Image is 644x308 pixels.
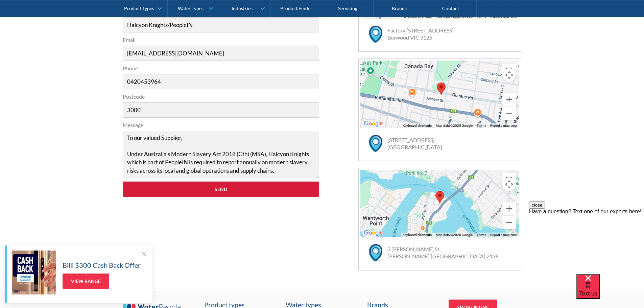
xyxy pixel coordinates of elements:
img: Billi $300 Cash Back Offer [12,251,56,294]
button: Toggle fullscreen view [502,64,516,77]
a: [STREET_ADDRESS][GEOGRAPHIC_DATA] [387,137,442,150]
img: map marker icon [369,244,382,261]
h5: Billi $300 Cash Back Offer [63,260,141,270]
a: Factory [STREET_ADDRESS]Burwood VIC 3125 [387,27,454,41]
button: Zoom in [502,202,516,215]
a: View Range [63,274,109,289]
img: map marker icon [369,135,382,152]
button: Toggle fullscreen view [502,173,516,187]
span: Map data ©2025 Google [436,124,473,127]
button: Keyboard shortcuts [403,233,432,237]
a: Report a map error [490,233,517,237]
span: Map data ©2025 Google [436,233,473,237]
button: Map camera controls [502,68,516,82]
a: Report a map error [490,15,517,18]
iframe: podium webchat widget prompt [529,202,644,283]
div: Water Types [178,5,204,11]
div: Product Types [124,5,154,11]
div: Map pin [435,191,444,204]
a: Report a map error [490,124,517,127]
a: Open this area in Google Maps (opens a new window) [362,119,384,128]
button: Keyboard shortcuts [403,123,432,128]
div: Map pin [437,82,446,95]
button: Map camera controls [502,177,516,191]
img: Google [362,229,384,237]
button: Zoom out [502,106,516,120]
a: Terms (opens in new tab) [477,233,486,237]
a: Open this area in Google Maps (opens a new window) [362,229,384,237]
span: Map data ©2025 Google [436,15,473,18]
a: Terms (opens in new tab) [477,15,486,18]
button: Zoom out [502,216,516,229]
img: Google [362,119,384,128]
img: map marker icon [369,26,382,43]
button: Zoom in [502,93,516,106]
input: Send [123,182,319,197]
label: Message [123,121,319,129]
a: Terms (opens in new tab) [477,124,486,127]
iframe: podium webchat widget bubble [576,274,644,308]
a: 3 [PERSON_NAME] St[PERSON_NAME] [GEOGRAPHIC_DATA] 2138 [387,246,499,259]
div: Industries [232,5,253,11]
label: Email [123,36,319,44]
label: Phone [123,64,319,72]
label: Postcode [123,93,319,101]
